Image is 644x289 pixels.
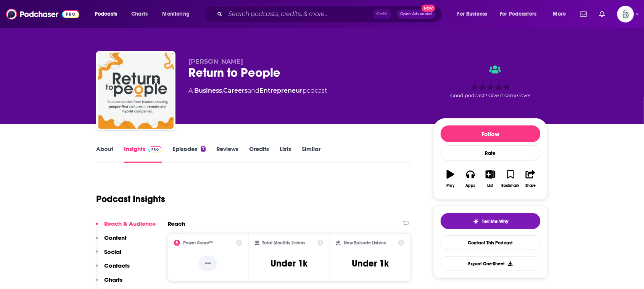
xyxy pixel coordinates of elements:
a: Show notifications dropdown [596,8,608,21]
span: New [422,5,435,12]
button: open menu [452,8,497,20]
img: Podchaser - Follow, Share and Rate Podcasts [6,7,79,21]
div: Share [525,183,536,188]
button: Play [441,165,460,193]
div: List [488,183,494,188]
button: Share [521,165,541,193]
span: and [248,87,259,94]
h2: Reach [167,220,185,227]
a: Contact This Podcast [441,235,541,250]
div: Apps [466,183,476,188]
span: Charts [131,9,148,19]
span: Podcasts [95,9,117,19]
button: open menu [157,8,200,20]
button: Show profile menu [617,6,634,22]
span: More [553,9,566,19]
button: Apps [460,165,480,193]
span: Tell Me Why [482,218,509,225]
span: Ctrl K [373,9,391,19]
span: For Business [457,9,488,19]
h2: Power Score™ [183,240,213,246]
span: Logged in as Spiral5-G2 [617,6,634,22]
button: Content [96,234,127,248]
img: tell me why sparkle [473,218,479,225]
span: Monitoring [163,9,190,19]
span: Good podcast? Give it some love! [451,93,531,98]
span: [PERSON_NAME] [188,58,243,65]
a: Business [194,87,222,94]
div: Play [447,183,455,188]
button: open menu [548,8,576,20]
button: open menu [495,8,548,20]
h3: Under 1k [352,258,389,269]
a: Similar [302,145,320,163]
p: Charts [104,276,122,283]
p: Content [104,234,127,241]
div: 7 [201,146,206,152]
button: Social [96,248,121,262]
span: For Podcasters [500,9,537,19]
h3: Under 1k [270,258,308,269]
a: About [96,145,113,163]
a: Credits [249,145,269,163]
button: open menu [89,8,127,20]
button: Open AdvancedNew [397,10,436,19]
button: Reach & Audience [96,220,156,234]
div: A podcast [188,86,327,95]
a: Entrepreneur [259,87,303,94]
p: -- [199,256,217,271]
span: Open Advanced [401,12,432,16]
img: Podchaser Pro [148,146,162,153]
a: InsightsPodchaser Pro [124,145,162,163]
a: Lists [280,145,291,163]
div: Bookmark [502,183,520,188]
div: Good podcast? Give it some love! [433,58,548,105]
a: Reviews [216,145,238,163]
a: Episodes7 [172,145,206,163]
button: Follow [441,125,541,142]
a: Charts [126,8,152,20]
h1: Podcast Insights [96,193,165,205]
div: Rate [441,145,541,161]
button: Export One-Sheet [441,256,541,271]
button: tell me why sparkleTell Me Why [441,213,541,229]
p: Contacts [104,262,130,269]
button: Contacts [96,262,130,276]
button: List [481,165,501,193]
img: Return to People [98,53,174,129]
input: Search podcasts, credits, & more... [225,8,373,20]
div: Search podcasts, credits, & more... [212,5,449,23]
p: Social [104,248,121,255]
button: Bookmark [501,165,520,193]
img: User Profile [617,6,634,22]
a: Show notifications dropdown [577,8,590,21]
p: Reach & Audience [104,220,156,227]
span: , [222,87,223,94]
h2: Total Monthly Listens [262,240,306,246]
a: Careers [223,87,248,94]
h2: New Episode Listens [344,240,386,246]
